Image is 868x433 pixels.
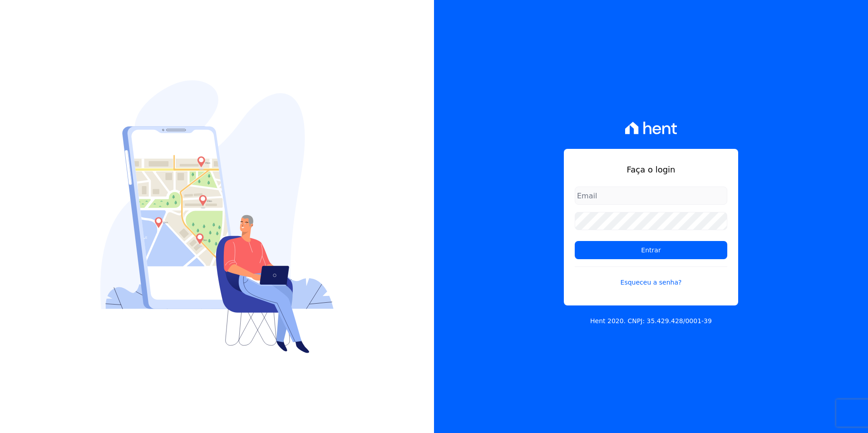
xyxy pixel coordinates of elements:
input: Entrar [575,241,727,259]
a: Esqueceu a senha? [575,266,727,287]
h1: Faça o login [575,163,727,176]
input: Email [575,187,727,205]
p: Hent 2020. CNPJ: 35.429.428/0001-39 [590,316,712,326]
img: Login [100,80,334,353]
